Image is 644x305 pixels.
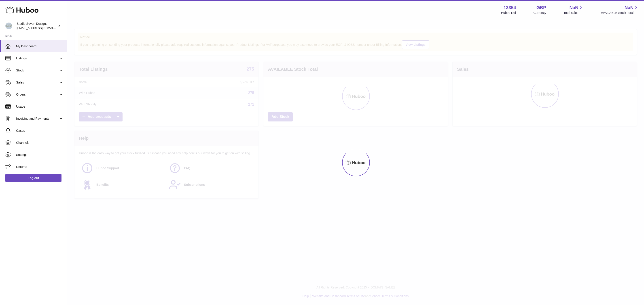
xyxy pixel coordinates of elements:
span: Orders [16,92,59,97]
span: [EMAIL_ADDRESS][DOMAIN_NAME] [17,26,66,30]
span: Usage [16,104,64,109]
span: My Dashboard [16,44,64,48]
div: Huboo Ref [501,11,516,15]
span: Cases [16,129,64,133]
span: Total sales [563,11,583,15]
img: internalAdmin-13354@internal.huboo.com [5,23,12,29]
span: Channels [16,141,64,145]
span: NaN [625,5,633,11]
span: Settings [16,153,64,157]
a: NaN Total sales [563,5,583,15]
a: Log out [5,174,61,182]
span: Returns [16,165,64,169]
span: Listings [16,56,59,61]
a: NaN AVAILABLE Stock Total [601,5,639,15]
div: Currency [534,11,546,15]
strong: GBP [536,5,546,11]
div: Studio Seven Designs [17,22,57,30]
span: NaN [569,5,578,11]
span: Stock [16,68,59,73]
span: Invoicing and Payments [16,117,59,121]
span: Sales [16,80,59,85]
span: AVAILABLE Stock Total [601,11,639,15]
strong: 13354 [504,5,516,11]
